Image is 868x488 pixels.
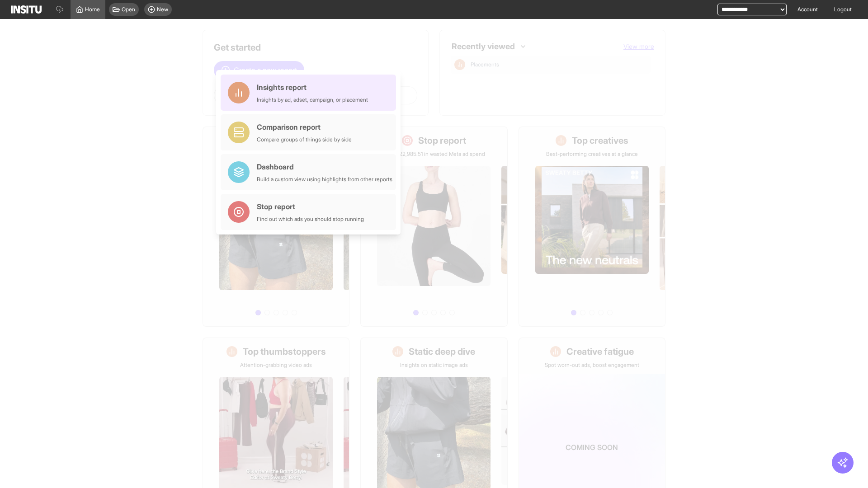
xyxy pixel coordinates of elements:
[257,96,368,103] div: Insights by ad, adset, campaign, or placement
[257,122,352,132] div: Comparison report
[257,201,364,212] div: Stop report
[257,136,352,143] div: Compare groups of things side by side
[257,82,368,93] div: Insights report
[11,5,42,14] img: Logo
[257,176,392,183] div: Build a custom view using highlights from other reports
[257,216,364,223] div: Find out which ads you should stop running
[122,6,135,13] span: Open
[257,161,392,172] div: Dashboard
[157,6,168,13] span: New
[85,6,100,13] span: Home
